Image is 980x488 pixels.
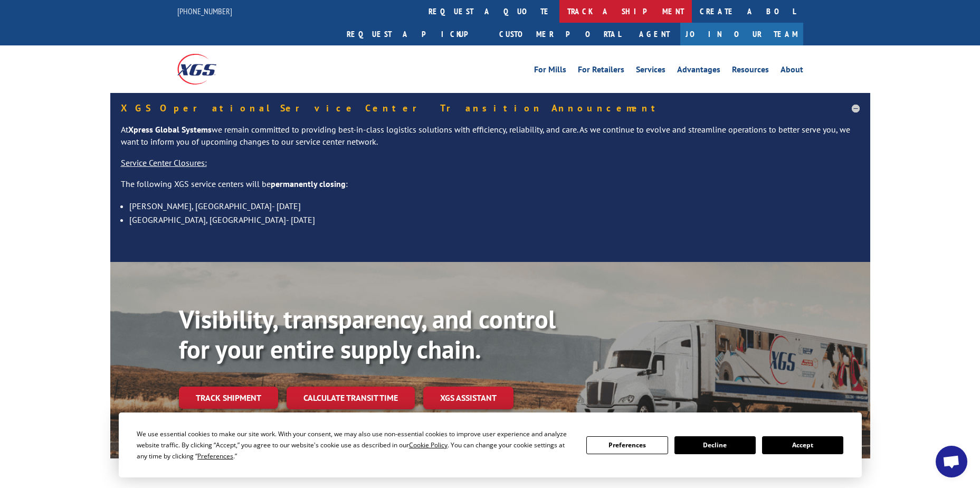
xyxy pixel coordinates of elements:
h5: XGS Operational Service Center Transition Announcement [121,104,860,113]
button: Decline [674,436,756,454]
a: Agent [629,23,680,45]
a: Request a pickup [339,23,491,45]
p: At we remain committed to providing best-in-class logistics solutions with efficiency, reliabilit... [121,124,860,157]
a: For Mills [534,65,566,77]
li: [PERSON_NAME], [GEOGRAPHIC_DATA]- [DATE] [129,199,860,213]
a: Join Our Team [680,23,803,45]
span: Cookie Policy [409,440,448,449]
button: Accept [762,436,843,454]
a: About [781,65,803,77]
a: Services [636,65,665,77]
a: Open chat [936,446,967,477]
a: For Retailers [578,65,624,77]
li: [GEOGRAPHIC_DATA], [GEOGRAPHIC_DATA]- [DATE] [129,213,860,227]
div: We use essential cookies to make our site work. With your consent, we may also use non-essential ... [137,428,574,462]
p: The following XGS service centers will be : [121,178,860,199]
strong: Xpress Global Systems [128,124,212,135]
div: Cookie Consent Prompt [119,412,862,477]
a: Resources [732,65,769,77]
a: Customer Portal [491,23,629,45]
a: Calculate transit time [287,387,415,409]
a: XGS ASSISTANT [423,387,513,409]
span: Preferences [197,452,233,461]
a: Advantages [677,65,720,77]
a: Track shipment [179,387,278,409]
button: Preferences [586,436,668,454]
a: [PHONE_NUMBER] [177,6,232,16]
u: Service Center Closures: [121,157,207,168]
strong: permanently closing [271,179,346,189]
b: Visibility, transparency, and control for your entire supply chain. [179,303,556,366]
